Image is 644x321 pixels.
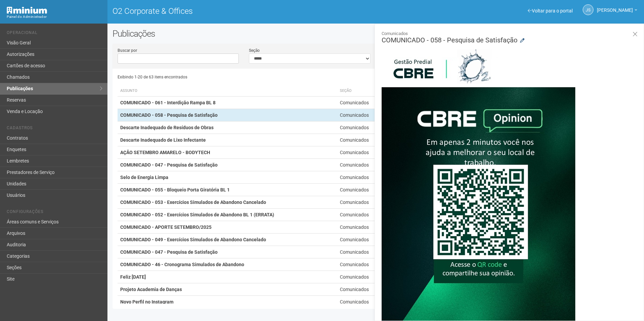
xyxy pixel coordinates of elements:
[118,72,376,82] div: Exibindo 1-20 de 63 itens encontrados
[120,237,266,242] strong: COMUNICADO - 049 - Exercícios Simulados de Abandono Cancelado
[120,287,182,292] strong: Projeto Academia de Danças
[118,47,137,53] label: Buscar por
[120,150,210,155] strong: AÇÃO SETEMBRO AMARELO - BODYTECH
[337,159,407,171] td: Comunicados
[120,262,244,267] strong: COMUNICADO - 46 - Cronograma Simulados de Abandono
[337,184,407,196] td: Comunicados
[120,224,212,230] strong: COMUNICADO - APORTE SETEMBRO/2025
[337,146,407,159] td: Comunicados
[120,162,218,168] strong: COMUNICADO - 047 - Pesquisa de Satisfação
[337,296,407,308] td: Comunicados
[120,274,146,280] strong: Feliz [DATE]
[337,85,407,97] th: Seção
[337,283,407,296] td: Comunicados
[112,29,326,39] h2: Publicações
[382,31,639,43] h3: COMUNICADO - 058 - Pesquisa de Satisfação
[337,221,407,234] td: Comunicados
[7,7,47,14] img: Minium
[120,125,214,130] strong: Descarte Inadequado de Resíduos de Obras
[337,134,407,146] td: Comunicados
[7,30,102,37] li: Operacional
[337,196,407,209] td: Comunicados
[7,14,102,20] div: Painel do Administrador
[337,209,407,221] td: Comunicados
[120,175,168,180] strong: Selo de Energia Limpa
[7,209,102,216] li: Configurações
[528,8,573,13] a: Voltar para o portal
[118,85,337,97] th: Assunto
[520,37,524,44] a: Modificar
[583,4,593,15] a: JS
[7,126,102,133] li: Cadastros
[249,47,260,53] label: Seção
[337,97,407,109] td: Comunicados
[120,100,216,105] strong: COMUNICADO - 061 - Interdição Rampa BL 8
[337,109,407,121] td: Comunicados
[120,137,206,143] strong: Descarte Inadequado de Lixo Infectante
[337,271,407,283] td: Comunicados
[120,187,230,192] strong: COMUNICADO - 055 - Bloqueio Porta Giratória BL 1
[112,7,371,15] h1: O2 Corporate & Offices
[597,8,637,14] a: [PERSON_NAME]
[120,212,274,217] strong: COMUNICADO - 052 - Exercícios Simulados de Abandono BL 1 (ERRATA)
[597,1,633,13] span: Jeferson Souza
[337,258,407,271] td: Comunicados
[382,31,639,37] small: Comunicados
[337,121,407,134] td: Comunicados
[337,171,407,184] td: Comunicados
[337,234,407,246] td: Comunicados
[120,249,218,255] strong: COMUNICADO - 047 - Pesquisa de Satisfação
[120,200,266,205] strong: COMUNICADO - 053 - Exercícios Simulados de Abandono Cancelado
[120,299,173,305] strong: Novo Perfil no Instagram
[120,112,218,118] strong: COMUNICADO - 058 - Pesquisa de Satisfação
[337,246,407,258] td: Comunicados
